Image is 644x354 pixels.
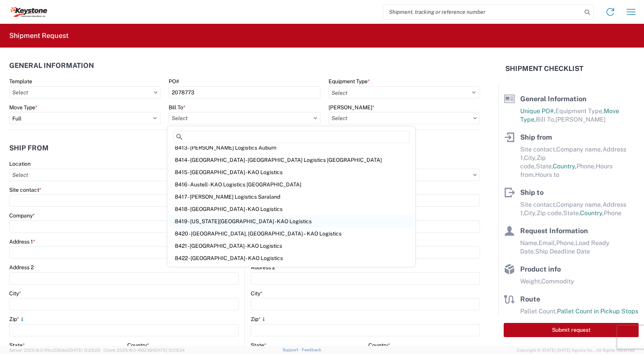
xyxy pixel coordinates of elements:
[103,348,185,352] span: Client: 2025.16.0-1592391
[553,163,577,170] span: Country,
[9,104,38,111] label: Move Type
[535,248,590,255] span: Ship Deadline Date
[541,278,574,285] span: Commodity
[517,347,635,354] span: Copyright © [DATE]-[DATE] Agistix Inc., All Rights Reserved
[520,133,552,141] span: Ship from
[169,166,414,178] div: 8415 - [GEOGRAPHIC_DATA] - KAO Logistics
[329,104,375,111] label: [PERSON_NAME]
[9,169,239,181] input: Select
[9,86,161,99] input: Select
[9,62,94,69] h2: General Information
[9,160,31,167] label: Location
[520,308,638,323] span: Pallet Count in Pickup Stops equals Pallet Count in delivery stops
[329,112,480,124] input: Select
[169,104,186,111] label: Bill To
[520,308,557,315] span: Pallet Count,
[520,265,561,273] span: Product info
[556,146,603,153] span: Company name,
[169,227,414,240] div: 8420 - [GEOGRAPHIC_DATA], [GEOGRAPHIC_DATA] – KAO Logistics
[537,209,563,217] span: Zip code,
[251,342,266,349] label: State
[520,146,556,153] span: Site contact,
[9,238,35,245] label: Address 1
[169,215,414,227] div: 8419 - [US_STATE][GEOGRAPHIC_DATA] - KAO Logistics
[127,342,149,349] label: Country
[329,78,370,85] label: Equipment Type
[169,154,414,166] div: 8414 - [GEOGRAPHIC_DATA] - [GEOGRAPHIC_DATA] Logistics [GEOGRAPHIC_DATA]
[383,5,582,19] input: Shipment, tracking or reference number
[9,212,35,219] label: Company
[9,348,100,352] span: Server: 2025.16.0-1ffcc23b9e2
[536,116,555,123] span: Bill To,
[505,64,583,73] h2: Shipment Checklist
[539,239,556,247] span: Email,
[577,163,596,170] span: Phone,
[9,342,25,349] label: State
[520,107,555,115] span: Unique PO#,
[9,78,32,85] label: Template
[9,144,49,152] h2: Ship from
[283,347,302,352] a: Support
[9,290,21,297] label: City
[251,290,263,297] label: City
[169,142,414,154] div: 8413 - [PERSON_NAME] Logistics Auburn
[520,278,541,285] span: Weight,
[169,264,414,277] div: 8423- [PERSON_NAME] Logistics [GEOGRAPHIC_DATA]
[169,78,179,85] label: PO#
[520,95,586,103] span: General Information
[524,154,537,161] span: City,
[9,186,41,193] label: Site contact
[154,348,185,352] span: [DATE] 12:25:34
[9,31,69,40] h2: Shipment Request
[169,191,414,203] div: 8417 - [PERSON_NAME] Logistics Saraland
[520,188,544,196] span: Ship to
[520,227,588,235] span: Request Information
[368,342,390,349] label: Country
[556,239,575,247] span: Phone,
[524,209,537,217] span: City,
[555,107,604,115] span: Equipment Type,
[9,316,25,323] label: Zip
[169,112,320,124] input: Select
[520,239,539,247] span: Name,
[604,209,621,217] span: Phone
[535,171,559,178] span: Hours to
[169,203,414,215] div: 8418 - [GEOGRAPHIC_DATA] - KAO Logistics
[556,201,603,208] span: Company name,
[504,323,639,337] button: Submit request
[563,209,580,217] span: State,
[69,348,100,352] span: [DATE] 12:29:29
[580,209,604,217] span: Country,
[251,316,267,323] label: Zip
[169,240,414,252] div: 8421 - [GEOGRAPHIC_DATA] - KAO Logistics
[169,252,414,264] div: 8422 - [GEOGRAPHIC_DATA] - KAO Logistics
[520,201,556,208] span: Site contact,
[169,178,414,191] div: 8416 - Austell - KAO Logistics [GEOGRAPHIC_DATA]
[555,116,606,123] span: [PERSON_NAME]
[520,295,540,303] span: Route
[9,264,34,271] label: Address 2
[536,163,553,170] span: State,
[302,347,321,352] a: Feedback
